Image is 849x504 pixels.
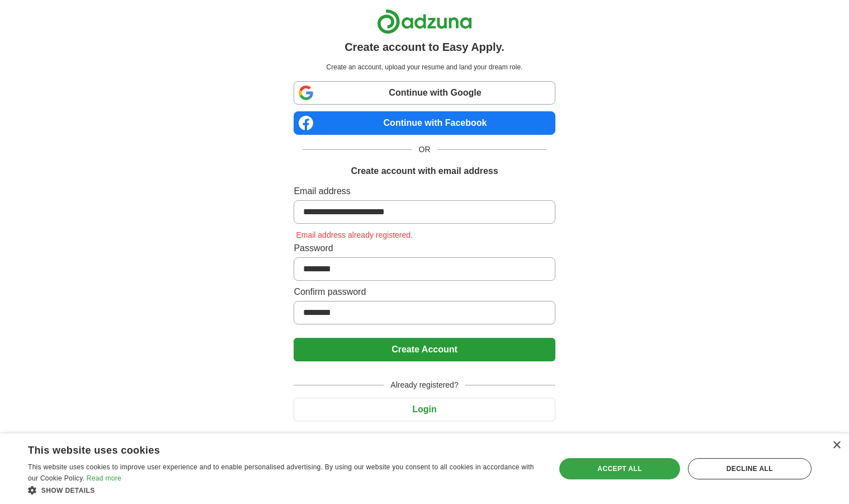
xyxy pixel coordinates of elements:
[345,39,504,55] h1: Create account to Easy Apply.
[559,458,680,479] div: Accept all
[832,441,841,450] div: Close
[294,398,555,421] button: Login
[87,474,121,482] a: Read more, opens a new window
[294,111,555,135] a: Continue with Facebook
[28,484,540,496] div: Show details
[377,9,472,34] img: Adzuna logo
[294,285,555,299] label: Confirm password
[296,62,553,72] p: Create an account, upload your resume and land your dream role.
[294,81,555,105] a: Continue with Google
[28,463,534,482] span: This website uses cookies to improve user experience and to enable personalised advertising. By u...
[412,144,437,156] span: OR
[294,230,415,239] span: Email address already registered.
[294,404,555,414] a: Login
[384,379,465,391] span: Already registered?
[28,440,512,457] div: This website uses cookies
[294,185,555,198] label: Email address
[294,338,555,361] button: Create Account
[688,458,812,479] div: Decline all
[41,487,95,494] span: Show details
[351,164,498,178] h1: Create account with email address
[294,242,555,255] label: Password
